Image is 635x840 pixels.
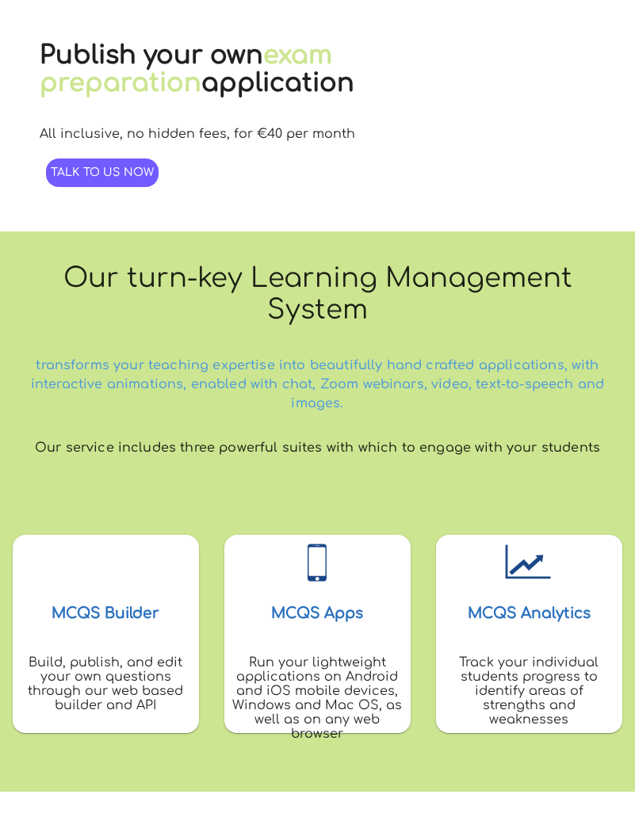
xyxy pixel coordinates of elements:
[468,605,591,621] h3: MCQS Analytics
[52,605,159,621] h3: MCQS Builder
[231,655,404,741] p: Run your lightweight applications on Android and iOS mobile devices, Windows and Mac OS, as well ...
[201,69,354,97] span: application
[6,349,629,419] p: transforms your teaching expertise into beautifully hand crafted applications, with interactive a...
[442,655,616,727] p: Track your individual students progress to identify areas of strengths and weaknesses
[271,605,363,621] h3: MCQS Apps
[28,655,183,712] span: Build, publish, and edit your own questions through our web based builder and API
[40,41,332,97] a: exam preparation
[6,432,629,464] p: Our service includes three powerful suites with which to engage with your students
[40,41,263,69] span: Publish your own
[40,127,355,141] p: All inclusive, no hidden fees, for €40 per month
[6,256,629,332] h1: Our turn-key Learning Management System
[46,158,159,187] a: Talk to us now
[51,166,154,178] span: Talk to us now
